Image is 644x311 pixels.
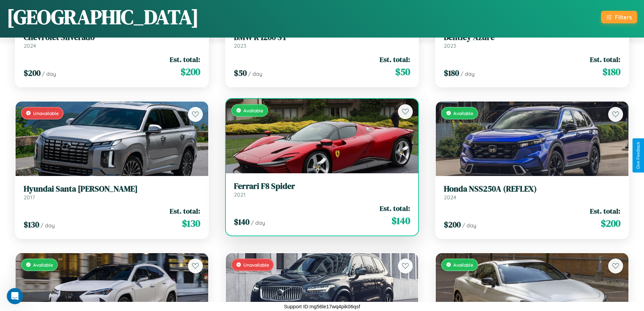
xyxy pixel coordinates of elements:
[391,214,410,227] span: $ 140
[590,54,620,64] span: Est. total:
[284,302,360,311] p: Support ID: mg56le17wq4pik06qsf
[234,32,410,49] a: BMW R 1200 ST2023
[615,14,632,21] div: Filters
[24,32,200,42] h3: Chevrolet Silverado
[24,67,41,79] span: $ 200
[7,3,199,31] h1: [GEOGRAPHIC_DATA]
[24,184,200,201] a: Hyundai Santa [PERSON_NAME]2017
[234,32,410,42] h3: BMW R 1200 ST
[380,203,410,213] span: Est. total:
[395,65,410,79] span: $ 50
[7,288,23,304] iframe: Intercom live chat
[636,142,641,169] div: Give Feedback
[24,42,36,49] span: 2024
[601,11,637,23] button: Filters
[460,70,475,77] span: / day
[251,219,265,226] span: / day
[444,32,620,42] h3: Bentley Azure
[24,184,200,194] h3: Hyundai Santa [PERSON_NAME]
[444,184,620,201] a: Honda NSS250A (REFLEX)2024
[444,184,620,194] h3: Honda NSS250A (REFLEX)
[24,194,35,201] span: 2017
[444,219,461,230] span: $ 200
[380,54,410,64] span: Est. total:
[234,216,249,227] span: $ 140
[42,70,56,77] span: / day
[601,217,620,230] span: $ 200
[453,110,473,116] span: Available
[234,42,246,49] span: 2023
[453,262,473,268] span: Available
[181,65,200,79] span: $ 200
[444,194,456,201] span: 2024
[234,67,247,79] span: $ 50
[182,217,200,230] span: $ 130
[444,67,459,79] span: $ 180
[462,222,476,229] span: / day
[234,181,410,191] h3: Ferrari F8 Spider
[234,181,410,198] a: Ferrari F8 Spider2021
[444,42,456,49] span: 2023
[170,206,200,216] span: Est. total:
[444,32,620,49] a: Bentley Azure2023
[248,70,262,77] span: / day
[33,110,59,116] span: Unavailable
[170,54,200,64] span: Est. total:
[41,222,55,229] span: / day
[234,191,245,198] span: 2021
[590,206,620,216] span: Est. total:
[243,262,269,268] span: Unavailable
[602,65,620,79] span: $ 180
[33,262,53,268] span: Available
[24,32,200,49] a: Chevrolet Silverado2024
[24,219,39,230] span: $ 130
[243,108,263,113] span: Available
